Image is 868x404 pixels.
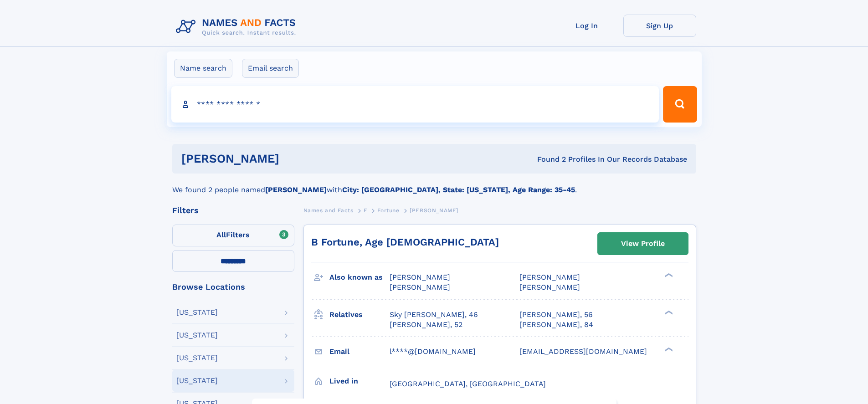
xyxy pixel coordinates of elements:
h3: Relatives [329,307,390,322]
span: [PERSON_NAME] [410,207,458,214]
a: [PERSON_NAME], 84 [519,320,593,330]
b: City: [GEOGRAPHIC_DATA], State: [US_STATE], Age Range: 35-45 [342,185,575,194]
div: [US_STATE] [176,309,218,316]
b: [PERSON_NAME] [265,185,327,194]
a: [PERSON_NAME], 56 [519,310,593,320]
div: [US_STATE] [176,354,218,362]
span: [PERSON_NAME] [519,283,580,291]
div: View Profile [621,233,665,254]
div: We found 2 people named with . [172,174,696,195]
button: Search Button [663,86,697,123]
a: Fortune [377,205,399,216]
div: Found 2 Profiles In Our Records Database [408,154,687,164]
div: [US_STATE] [176,332,218,339]
div: ❯ [663,346,673,352]
div: ❯ [663,309,673,315]
span: [EMAIL_ADDRESS][DOMAIN_NAME] [519,347,647,356]
label: Name search [174,59,232,78]
a: Sign Up [623,15,696,37]
span: F [364,207,367,214]
a: B Fortune, Age [DEMOGRAPHIC_DATA] [311,236,499,248]
input: search input [171,86,659,123]
span: [PERSON_NAME] [519,273,580,281]
img: Logo Names and Facts [172,15,303,39]
span: [PERSON_NAME] [390,273,450,281]
a: View Profile [598,233,688,255]
div: Browse Locations [172,283,294,291]
a: [PERSON_NAME], 52 [390,320,462,330]
a: Log In [550,15,623,37]
h3: Also known as [329,270,390,285]
a: Sky [PERSON_NAME], 46 [390,310,478,320]
a: F [364,205,367,216]
h1: [PERSON_NAME] [181,153,408,164]
a: Names and Facts [303,205,354,216]
div: ❯ [663,272,673,278]
span: Fortune [377,207,399,214]
span: All [216,230,226,239]
h3: Lived in [329,373,390,389]
span: [PERSON_NAME] [390,283,450,291]
div: Filters [172,206,294,215]
label: Email search [242,59,299,78]
h3: Email [329,344,390,359]
label: Filters [172,225,294,246]
span: [GEOGRAPHIC_DATA], [GEOGRAPHIC_DATA] [390,379,546,388]
div: [US_STATE] [176,377,218,384]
